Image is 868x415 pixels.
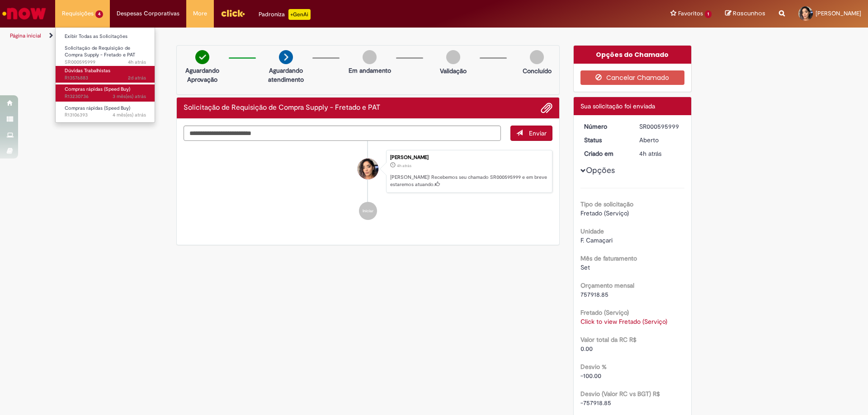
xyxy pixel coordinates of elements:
[705,10,712,18] span: 1
[580,70,685,85] button: Cancelar Chamado
[10,32,41,39] a: Página inicial
[62,9,94,18] span: Requisições
[184,104,380,112] h2: Solicitação de Requisição de Compra Supply - Fretado e PAT Histórico de tíquete
[580,345,593,353] span: 0.00
[580,290,609,298] span: 757918.85
[128,59,146,65] span: 4h atrás
[580,308,629,317] b: Fretado (Serviço)
[580,102,655,110] span: Sua solicitação foi enviada
[725,9,765,18] a: Rascunhos
[580,399,611,407] span: -757918.85
[541,102,552,114] button: Adicionar anexos
[397,163,411,168] span: 4h atrás
[363,50,377,64] img: img-circle-grey.png
[7,28,572,44] ul: Trilhas de página
[279,50,293,64] img: arrow-next.png
[580,254,637,262] b: Mês de faturamento
[580,281,634,289] b: Orçamento mensal
[580,317,667,326] a: Click to view Fretado (Serviço)
[56,32,155,42] a: Exibir Todas as Solicitações
[510,126,552,141] button: Enviar
[580,200,633,208] b: Tipo de solicitação
[95,10,103,18] span: 4
[184,126,501,141] textarea: Digite sua mensagem aqui...
[193,9,207,18] span: More
[440,66,467,75] p: Validação
[221,6,245,20] img: click_logo_yellow_360x200.png
[580,336,637,344] b: Valor total da RC R$
[349,66,391,75] p: Em andamento
[128,75,146,81] time: 29/09/2025 13:34:40
[56,103,155,120] a: Aberto R13106393 : Compras rápidas (Speed Buy)
[128,59,146,65] time: 01/10/2025 08:02:56
[55,27,155,123] ul: Requisições
[184,150,552,193] li: Gabriella Meneses da Costa
[639,135,681,145] div: Aberto
[639,122,681,131] div: SR000595999
[529,129,547,137] span: Enviar
[678,9,703,18] span: Favoritos
[259,9,311,20] div: Padroniza
[113,93,146,100] time: 01/07/2025 11:44:15
[56,66,155,83] a: Aberto R13576883 : Dúvidas Trabalhistas
[580,263,590,271] span: Set
[128,75,146,81] span: 2d atrás
[180,66,224,84] p: Aguardando Aprovação
[816,9,861,17] span: [PERSON_NAME]
[580,372,601,380] span: -100.00
[288,9,311,20] p: +GenAi
[523,66,552,75] p: Concluído
[65,45,135,59] span: Solicitação de Requisição de Compra Supply - Fretado e PAT
[580,209,629,217] span: Fretado (Serviço)
[390,174,547,188] p: [PERSON_NAME]! Recebemos seu chamado SR000595999 e em breve estaremos atuando.
[65,75,146,82] span: R13576883
[397,163,411,168] time: 01/10/2025 08:02:45
[577,135,633,145] dt: Status
[56,84,155,101] a: Aberto R13230736 : Compras rápidas (Speed Buy)
[639,149,661,158] time: 01/10/2025 08:02:45
[65,59,146,66] span: SR000595999
[184,141,552,229] ul: Histórico de tíquete
[574,46,692,64] div: Opções do Chamado
[577,149,633,158] dt: Criado em
[639,149,661,158] span: 4h atrás
[65,105,130,112] span: Compras rápidas (Speed Buy)
[580,227,604,235] b: Unidade
[446,50,460,64] img: img-circle-grey.png
[577,122,633,131] dt: Número
[390,155,547,160] div: [PERSON_NAME]
[530,50,544,64] img: img-circle-grey.png
[65,86,130,93] span: Compras rápidas (Speed Buy)
[639,149,681,158] div: 01/10/2025 08:02:45
[113,112,146,118] span: 4 mês(es) atrás
[1,5,47,23] img: ServiceNow
[580,363,607,371] b: Desvio %
[113,112,146,118] time: 28/05/2025 16:04:35
[733,9,765,18] span: Rascunhos
[358,159,378,179] div: Gabriella Meneses da Costa
[580,390,660,398] b: Desvio (Valor RC vs BGT) R$
[580,236,613,244] span: F. Camaçari
[65,67,110,74] span: Dúvidas Trabalhistas
[113,93,146,100] span: 3 mês(es) atrás
[65,112,146,119] span: R13106393
[195,50,209,64] img: check-circle-green.png
[264,66,308,84] p: Aguardando atendimento
[56,43,155,63] a: Aberto SR000595999 : Solicitação de Requisição de Compra Supply - Fretado e PAT
[65,93,146,100] span: R13230736
[117,9,179,18] span: Despesas Corporativas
